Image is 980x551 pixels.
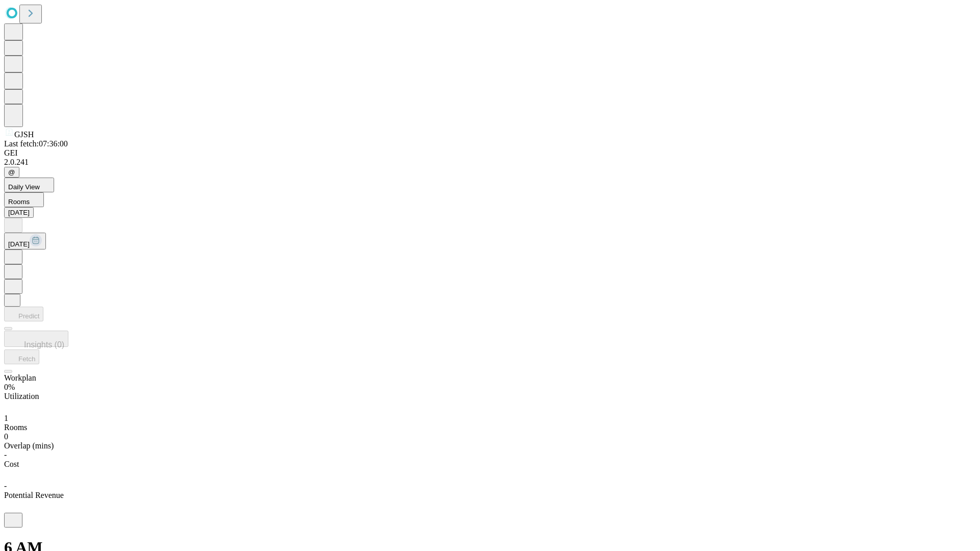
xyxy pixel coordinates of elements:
span: - [4,482,7,490]
span: Rooms [8,198,30,206]
span: Insights (0) [24,340,64,349]
span: Daily View [8,183,40,191]
button: Daily View [4,178,54,192]
span: 0% [4,383,15,391]
span: Workplan [4,373,36,382]
span: GJSH [14,130,34,139]
span: Cost [4,460,19,468]
button: Insights (0) [4,331,68,347]
span: 0 [4,432,8,441]
span: Potential Revenue [4,491,64,499]
span: @ [8,168,15,176]
span: Rooms [4,423,27,432]
div: 2.0.241 [4,158,976,167]
span: Utilization [4,392,39,400]
span: - [4,450,7,459]
div: GEI [4,148,976,158]
span: Last fetch: 07:36:00 [4,139,68,148]
button: @ [4,167,19,178]
button: Fetch [4,349,39,364]
button: [DATE] [4,233,46,249]
button: [DATE] [4,207,34,218]
span: [DATE] [8,240,30,248]
span: Overlap (mins) [4,441,54,450]
button: Rooms [4,192,44,207]
button: Predict [4,307,43,321]
span: 1 [4,414,8,422]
